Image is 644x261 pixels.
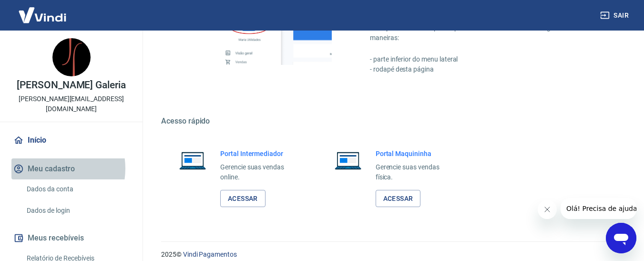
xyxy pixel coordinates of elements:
h5: Acesso rápido [161,116,621,126]
a: Acessar [376,190,421,208]
h6: Portal Maquininha [376,149,455,158]
button: Sair [598,7,633,24]
button: Meu cadastro [11,158,131,179]
a: Dados de login [23,201,131,220]
iframe: Botão para abrir a janela de mensagens [606,223,636,253]
a: Acessar [220,190,266,208]
p: 2025 © [161,250,621,260]
iframe: Mensagem da empresa [561,198,636,219]
a: Dados da conta [23,179,131,199]
p: Gerencie suas vendas online. [220,162,299,182]
p: [PERSON_NAME][EMAIL_ADDRESS][DOMAIN_NAME] [8,94,135,114]
img: Imagem de um notebook aberto [328,149,368,172]
a: Início [11,130,131,151]
button: Meus recebíveis [11,228,131,249]
img: e7363c9f-5c85-4367-8ba0-af2c60ff1f51.jpeg [52,38,91,76]
a: Vindi Pagamentos [183,251,237,258]
p: [PERSON_NAME] Galeria [17,80,126,90]
p: Você poderá retornar para o portal de vendas através das seguintes maneiras: [370,23,598,43]
img: Imagem de um notebook aberto [173,149,213,172]
p: - rodapé desta página [370,64,598,74]
span: Olá! Precisa de ajuda? [6,7,80,14]
iframe: Fechar mensagem [538,200,557,219]
p: Gerencie suas vendas física. [376,162,455,182]
h6: Portal Intermediador [220,149,299,158]
img: Vindi [11,0,73,30]
p: - parte inferior do menu lateral [370,54,598,64]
